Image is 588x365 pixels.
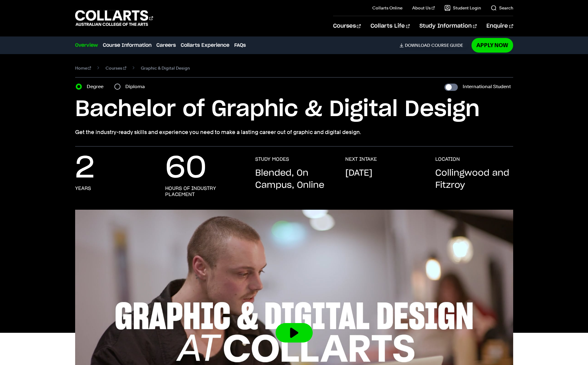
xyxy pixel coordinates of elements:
[345,156,377,162] h3: NEXT INTAKE
[141,64,190,72] span: Graphic & Digital Design
[405,43,430,48] span: Download
[444,5,481,11] a: Student Login
[435,156,460,162] h3: LOCATION
[333,16,361,36] a: Courses
[87,82,107,91] label: Degree
[125,82,148,91] label: Diploma
[165,185,243,198] h3: hours of industry placement
[255,167,333,191] p: Blended, On Campus, Online
[399,43,468,48] a: DownloadCourse Guide
[75,9,153,27] div: Go to homepage
[255,156,289,162] h3: STUDY MODES
[491,5,513,11] a: Search
[75,128,513,136] p: Get the industry-ready skills and experience you need to make a lasting career out of graphic and...
[486,16,513,36] a: Enquire
[419,16,477,36] a: Study Information
[75,185,91,191] h3: years
[471,38,513,52] a: Apply Now
[345,167,372,179] p: [DATE]
[75,96,513,123] h1: Bachelor of Graphic & Digital Design
[75,156,95,181] p: 2
[371,16,410,36] a: Collarts Life
[106,64,126,72] a: Courses
[372,5,402,11] a: Collarts Online
[463,82,511,91] label: International Student
[435,167,513,191] p: Collingwood and Fitzroy
[234,42,246,49] a: FAQs
[165,156,207,181] p: 60
[75,64,91,72] a: Home
[156,42,176,49] a: Careers
[103,42,151,49] a: Course Information
[181,42,229,49] a: Collarts Experience
[412,5,435,11] a: About Us
[75,42,98,49] a: Overview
